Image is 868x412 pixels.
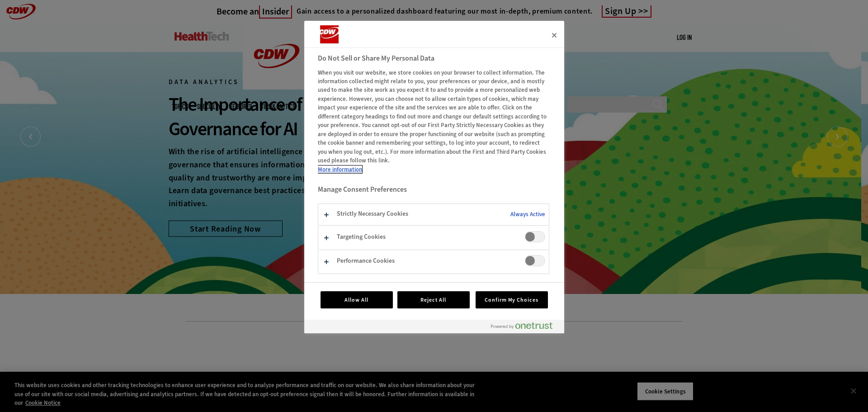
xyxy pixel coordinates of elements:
[318,53,549,64] h2: Do Not Sell or Share My Personal Data
[476,291,548,308] button: Confirm My Choices
[318,25,362,43] img: Company Logo
[304,21,564,333] div: Do Not Sell or Share My Personal Data
[397,291,470,308] button: Reject All
[321,291,393,308] button: Allow All
[318,25,372,43] div: Company Logo
[525,231,545,242] span: Targeting Cookies
[491,322,552,329] img: Powered by OneTrust Opens in a new Tab
[318,185,549,199] h3: Manage Consent Preferences
[304,21,564,333] div: Preference center
[491,322,560,333] a: Powered by OneTrust Opens in a new Tab
[318,68,549,174] div: When you visit our website, we store cookies on your browser to collect information. The informat...
[525,255,545,266] span: Performance Cookies
[544,25,564,45] button: Close
[318,166,362,173] a: More information about your privacy, opens in a new tab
